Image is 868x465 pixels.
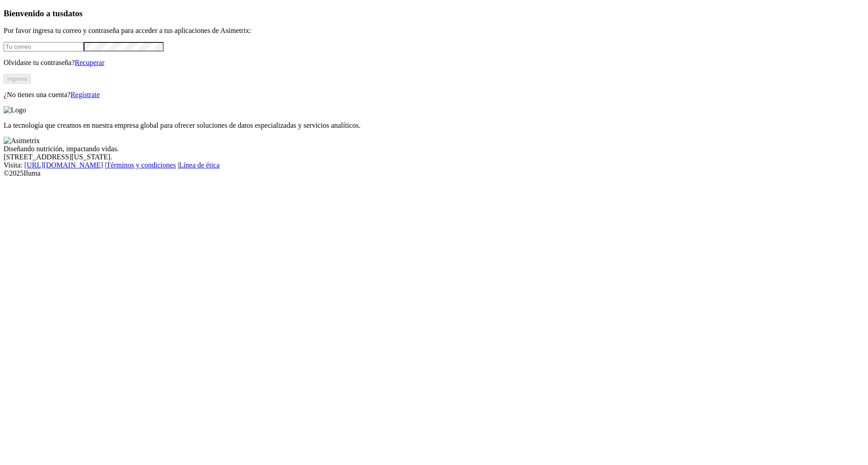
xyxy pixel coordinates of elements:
[4,59,864,67] p: Olvidaste tu contraseña?
[63,9,83,18] span: datos
[4,169,864,177] div: © 2025 Iluma
[4,9,864,19] h3: Bienvenido a tus
[75,59,104,66] a: Recuperar
[4,74,31,84] button: Ingresa
[4,145,864,153] div: Diseñando nutrición, impactando vidas.
[4,121,864,130] p: La tecnología que creamos en nuestra empresa global para ofrecer soluciones de datos especializad...
[4,106,26,114] img: Logo
[4,161,864,169] div: Visita : | |
[106,161,176,169] a: Términos y condiciones
[24,161,103,169] a: [URL][DOMAIN_NAME]
[4,91,864,99] p: ¿No tienes una cuenta?
[4,137,40,145] img: Asimetrix
[4,27,864,35] p: Por favor ingresa tu correo y contraseña para acceder a tus aplicaciones de Asimetrix:
[4,42,84,51] input: Tu correo
[179,161,220,169] a: Línea de ética
[4,153,864,161] div: [STREET_ADDRESS][US_STATE].
[71,91,100,98] a: Regístrate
